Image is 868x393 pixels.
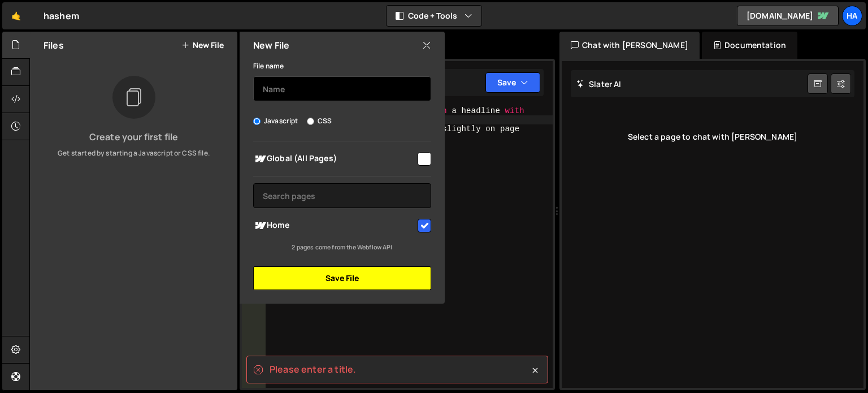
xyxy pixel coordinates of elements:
button: Save File [253,266,431,290]
label: CSS [307,115,332,127]
label: File name [253,61,284,72]
p: Get started by starting a Javascript or CSS file. [39,148,228,158]
span: Home [253,219,416,232]
span: Global (All Pages) [253,152,416,166]
spa: Please enter a title. [270,363,356,375]
button: Code + Tools [387,6,481,26]
a: ha [842,6,862,26]
input: CSS [307,118,314,125]
div: Chat with [PERSON_NAME] [559,32,700,59]
button: Save [485,72,540,93]
div: Select a page to chat with [PERSON_NAME] [571,114,854,159]
a: [DOMAIN_NAME] [737,6,839,26]
input: Search pages [253,183,431,208]
small: 2 pages come from the Webflow API [292,243,392,251]
input: Javascript [253,118,261,125]
h2: Slater AI [576,79,622,89]
h3: Create your first file [39,132,228,141]
div: hashem [44,9,79,23]
label: Javascript [253,115,298,127]
h2: New File [253,39,289,51]
h2: Files [44,39,64,51]
a: 🤙 [2,2,30,29]
input: Name [253,76,431,101]
div: Documentation [702,32,797,59]
button: New File [181,41,224,50]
